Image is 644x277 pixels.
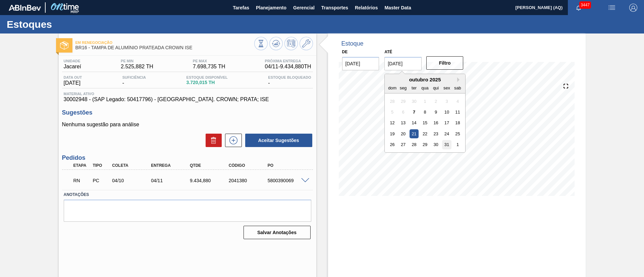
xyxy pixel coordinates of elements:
span: Gerencial [293,4,315,12]
span: 3447 [579,1,591,9]
button: Next Month [457,77,462,82]
h3: Pedidos [62,154,313,161]
div: Choose domingo, 26 de outubro de 2025 [388,140,397,149]
div: Tipo [91,163,111,168]
div: PO [266,163,310,168]
div: Choose sábado, 25 de outubro de 2025 [453,129,462,138]
span: Master Data [384,4,411,12]
span: PE MAX [193,59,225,63]
div: Not available terça-feira, 30 de setembro de 2025 [410,96,419,106]
div: Em Renegociação [72,173,92,188]
button: Ir ao Master Data / Geral [300,37,313,50]
div: Choose sexta-feira, 24 de outubro de 2025 [442,129,451,138]
span: Em Renegociação [75,41,254,45]
div: Choose domingo, 19 de outubro de 2025 [388,129,397,138]
span: 04/11 - 9.434,880 TH [265,64,311,70]
p: RN [73,178,90,183]
h3: Sugestões [62,109,313,116]
div: dom [388,83,397,92]
div: qua [421,83,430,92]
div: Choose domingo, 12 de outubro de 2025 [388,118,397,127]
span: Próxima Entrega [265,59,311,63]
div: qui [431,83,440,92]
div: Choose quarta-feira, 29 de outubro de 2025 [421,140,430,149]
div: Código [227,163,271,168]
div: ter [410,83,419,92]
span: Jacareí [64,64,81,70]
div: Not available domingo, 5 de outubro de 2025 [388,108,397,117]
div: Coleta [110,163,154,168]
div: Not available sexta-feira, 3 de outubro de 2025 [442,96,451,106]
div: Choose quarta-feira, 8 de outubro de 2025 [421,108,430,117]
span: Estoque Disponível [186,75,228,79]
div: Choose quinta-feira, 9 de outubro de 2025 [431,108,440,117]
label: Anotações [64,190,311,200]
div: sex [442,83,451,92]
button: Programar Estoque [284,37,298,50]
p: Nenhuma sugestão para análise [62,122,313,128]
button: Atualizar Gráfico [269,37,283,50]
div: Not available sábado, 4 de outubro de 2025 [453,96,462,106]
span: Suficiência [122,75,146,79]
div: Choose segunda-feira, 27 de outubro de 2025 [399,140,408,149]
span: Estoque Bloqueado [268,75,311,79]
div: Not available segunda-feira, 6 de outubro de 2025 [399,108,408,117]
input: dd/mm/yyyy [384,57,422,70]
div: Choose quarta-feira, 15 de outubro de 2025 [421,118,430,127]
span: Material ativo [64,92,311,96]
div: Estoque [341,40,364,47]
div: sab [453,83,462,92]
span: 2.525,882 TH [121,64,153,70]
div: Choose terça-feira, 7 de outubro de 2025 [410,108,419,117]
div: Choose sexta-feira, 10 de outubro de 2025 [442,108,451,117]
div: Not available domingo, 28 de setembro de 2025 [388,96,397,106]
div: Choose sábado, 18 de outubro de 2025 [453,118,462,127]
div: Aceitar Sugestões [242,133,313,148]
div: 2041380 [227,178,271,183]
span: Tarefas [233,4,249,12]
button: Filtro [426,56,464,70]
span: Unidade [64,59,81,63]
div: Choose segunda-feira, 20 de outubro de 2025 [399,129,408,138]
div: - [121,75,148,86]
span: Data out [64,75,82,79]
div: seg [399,83,408,92]
div: Choose sábado, 11 de outubro de 2025 [453,108,462,117]
div: Qtde [188,163,232,168]
label: De [342,50,348,54]
img: Ícone [60,41,68,50]
span: 30002948 - (SAP Legado: 50417796) - [GEOGRAPHIC_DATA]. CROWN; PRATA; ISE [64,96,311,102]
div: Choose sábado, 1 de novembro de 2025 [453,140,462,149]
div: Etapa [72,163,92,168]
div: 04/10/2025 [110,178,154,183]
span: Transportes [321,4,348,12]
div: Choose terça-feira, 21 de outubro de 2025 [410,129,419,138]
button: Visão Geral dos Estoques [254,37,268,50]
span: Planejamento [256,4,286,12]
div: 04/11/2025 [149,178,193,183]
div: Choose terça-feira, 14 de outubro de 2025 [410,118,419,127]
div: 5800390069 [266,178,310,183]
div: Entrega [149,163,193,168]
div: Pedido de Compra [91,178,111,183]
div: Choose sexta-feira, 17 de outubro de 2025 [442,118,451,127]
div: Choose quinta-feira, 23 de outubro de 2025 [431,129,440,138]
div: Choose terça-feira, 28 de outubro de 2025 [410,140,419,149]
span: 7.698,735 TH [193,64,225,70]
div: month 2025-10 [387,96,463,150]
img: TNhmsLtSVTkK8tSr43FrP2fwEKptu5GPRR3wAAAABJRU5ErkJggg== [9,5,41,11]
button: Aceitar Sugestões [245,134,312,147]
label: Até [384,50,392,54]
span: [DATE] [64,80,82,86]
button: Salvar Anotações [244,226,311,239]
div: Not available quinta-feira, 2 de outubro de 2025 [431,96,440,106]
div: Nova sugestão [222,134,242,147]
img: Logout [629,4,637,12]
div: Choose quinta-feira, 16 de outubro de 2025 [431,118,440,127]
h1: Estoques [7,20,126,28]
div: - [266,75,313,86]
div: outubro 2025 [385,77,465,82]
div: 9.434,880 [188,178,232,183]
span: PE MIN [121,59,153,63]
button: Notificações [568,3,589,12]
